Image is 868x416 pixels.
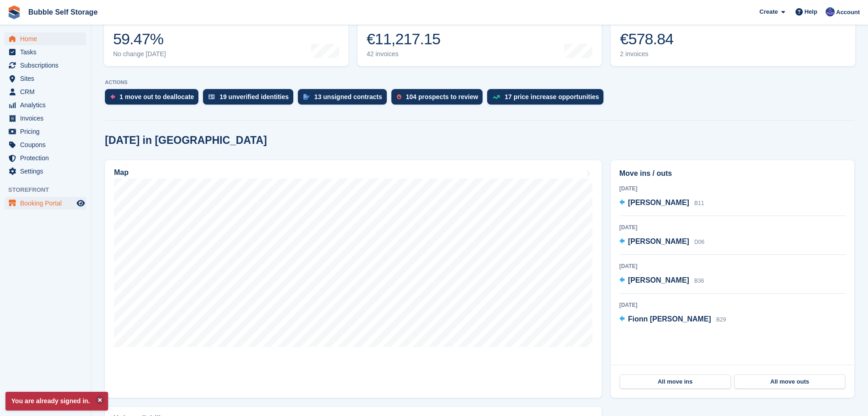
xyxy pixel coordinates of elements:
[5,165,86,178] a: menu
[619,236,705,248] a: [PERSON_NAME] D06
[620,50,682,58] div: 2 invoices
[493,95,500,99] img: price_increase_opportunities-93ffe204e8149a01c8c9dc8f82e8f89637d9d84a8eef4429ea346261dce0b2c0.svg
[5,125,86,138] a: menu
[734,374,845,389] a: All move outs
[20,138,75,151] span: Coupons
[628,199,689,206] span: [PERSON_NAME]
[619,275,704,287] a: [PERSON_NAME] B36
[5,112,86,125] a: menu
[694,278,704,284] span: B36
[110,94,115,100] img: move_outs_to_deallocate_icon-f764333ba52eb49d3ac5e1228854f67142a1ed5810a6f6cc68b1a99e826820c5.svg
[5,59,86,72] a: menu
[7,5,21,19] img: stora-icon-8386f47178a22dfd0bd8f6a31ec36ba5ce8667c1dd55bd0f319d3a0aa187defe.svg
[105,134,267,147] h2: [DATE] in [GEOGRAPHIC_DATA]
[20,112,75,125] span: Invoices
[5,138,86,151] a: menu
[805,7,817,16] span: Help
[619,168,846,179] h2: Move ins / outs
[5,197,86,210] a: menu
[358,8,602,66] a: Month-to-date sales €11,217.15 42 invoices
[25,5,101,20] a: Bubble Self Storage
[120,93,194,100] div: 1 move out to deallocate
[716,316,726,323] span: B29
[619,262,846,270] div: [DATE]
[20,152,75,164] span: Protection
[619,223,846,232] div: [DATE]
[619,301,846,309] div: [DATE]
[5,72,86,85] a: menu
[75,198,86,209] a: Preview store
[620,374,731,389] a: All move ins
[208,94,215,100] img: verify_identity-adf6edd0f0f0b5bbfe63781bf79b02c33cf7c696d77639b501bdc392416b5a36.svg
[694,200,704,206] span: B11
[628,237,689,245] span: [PERSON_NAME]
[628,276,689,284] span: [PERSON_NAME]
[20,99,75,111] span: Analytics
[619,184,846,193] div: [DATE]
[619,197,704,209] a: [PERSON_NAME] B11
[314,93,382,100] div: 13 unsigned contracts
[105,79,854,85] p: ACTIONS
[105,160,602,398] a: Map
[298,89,391,109] a: 13 unsigned contracts
[826,7,835,16] img: Stuart Jackson
[114,169,129,177] h2: Map
[367,30,441,48] div: €11,217.15
[620,30,682,48] div: €578.84
[5,99,86,111] a: menu
[694,239,704,245] span: D06
[5,46,86,58] a: menu
[219,93,289,100] div: 19 unverified identities
[203,89,298,109] a: 19 unverified identities
[5,152,86,164] a: menu
[487,89,608,109] a: 17 price increase opportunities
[20,46,75,58] span: Tasks
[20,125,75,138] span: Pricing
[628,315,711,323] span: Fionn [PERSON_NAME]
[5,32,86,45] a: menu
[391,89,488,109] a: 104 prospects to review
[5,392,108,411] p: You are already signed in.
[367,50,441,58] div: 42 invoices
[504,93,599,100] div: 17 price increase opportunities
[619,314,726,326] a: Fionn [PERSON_NAME] B29
[20,85,75,98] span: CRM
[759,7,778,16] span: Create
[303,94,310,100] img: contract_signature_icon-13c848040528278c33f63329250d36e43548de30e8caae1d1a13099fd9432cc5.svg
[105,89,203,109] a: 1 move out to deallocate
[20,197,75,210] span: Booking Portal
[20,32,75,45] span: Home
[836,8,860,17] span: Account
[20,165,75,178] span: Settings
[397,94,401,100] img: prospect-51fa495bee0391a8d652442698ab0144808aea92771e9ea1ae160a38d050c398.svg
[611,8,855,66] a: Awaiting payment €578.84 2 invoices
[113,50,166,58] div: No change [DATE]
[8,185,91,195] span: Storefront
[20,72,75,85] span: Sites
[20,59,75,72] span: Subscriptions
[406,93,478,100] div: 104 prospects to review
[5,85,86,98] a: menu
[113,30,166,48] div: 59.47%
[104,8,348,66] a: Occupancy 59.47% No change [DATE]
